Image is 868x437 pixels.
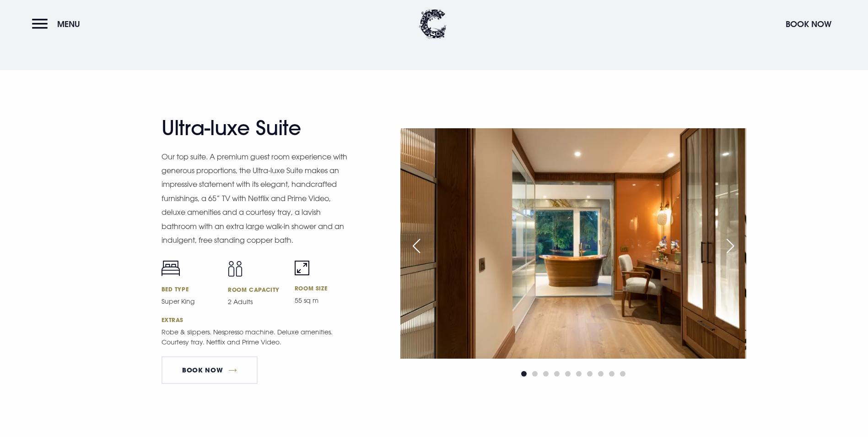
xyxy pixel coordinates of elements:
[162,316,350,323] h6: Extras
[228,261,243,277] img: Capacity icon
[532,371,538,377] span: Go to slide 2
[587,371,593,377] span: Go to slide 7
[295,284,350,292] h6: Room size
[419,9,447,39] img: Clandeboye Lodge
[405,236,428,256] div: Previous slide
[576,371,582,377] span: Go to slide 6
[554,371,560,377] span: Go to slide 4
[162,285,217,293] h6: Bed type
[228,286,284,293] h6: Room capacity
[295,261,309,275] img: Room size icon
[521,371,527,377] span: Go to slide 1
[162,296,217,306] p: Super King
[543,371,549,377] span: Go to slide 3
[399,128,745,359] img: Hotel in Bangor Northern Ireland
[620,371,625,377] span: Go to slide 10
[565,371,571,377] span: Go to slide 5
[162,150,349,247] p: Our top suite. A premium guest room experience with generous proportions, the Ultra-luxe Suite ma...
[162,356,258,384] a: Book Now
[32,14,85,34] button: Menu
[162,116,340,140] h2: Ultra-luxe Suite
[781,14,836,34] button: Book Now
[162,261,180,276] img: Bed icon
[295,295,350,306] p: 55 sq m
[228,297,284,307] p: 2 Adults
[57,19,80,29] span: Menu
[162,327,349,347] p: Robe & slippers. Nespresso machine. Deluxe amenities. Courtesy tray. Netflix and Prime Video.
[598,371,604,377] span: Go to slide 8
[719,236,742,256] div: Next slide
[609,371,615,377] span: Go to slide 9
